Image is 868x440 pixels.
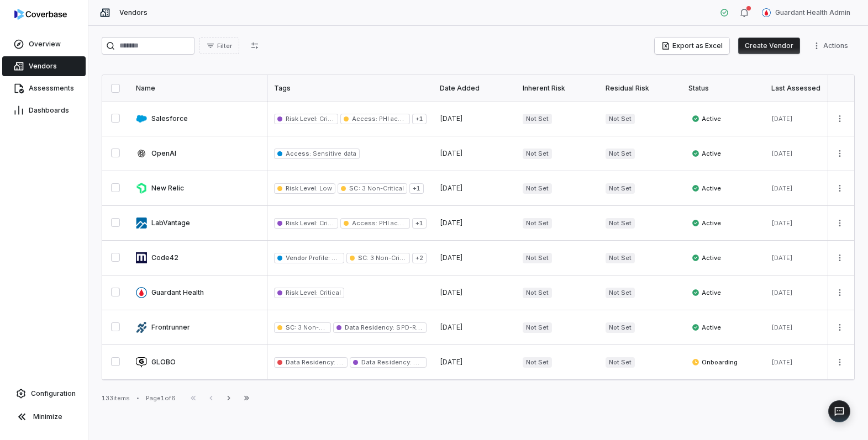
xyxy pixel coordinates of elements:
div: Inherent Risk [523,84,592,93]
span: Vendors [29,62,57,71]
span: Not Set [523,288,552,298]
span: Access : [352,115,377,123]
span: 3 Non-Critical [369,254,412,262]
span: Active [692,323,721,332]
span: Access : [352,219,377,227]
span: [DATE] [440,184,463,192]
span: Vendor Profile : [286,254,330,262]
span: + 2 [412,253,427,263]
span: Risk Level : [286,115,318,123]
span: + 1 [412,218,427,229]
button: Minimize [4,406,83,428]
div: Date Added [440,84,509,93]
span: [DATE] [771,115,793,123]
span: Overview [29,40,61,49]
span: [DATE] [440,219,463,227]
span: Risk Level : [286,184,318,192]
span: [DATE] [440,114,463,123]
button: Guardant Health Admin avatarGuardant Health Admin [755,4,857,21]
span: Not Set [606,322,635,333]
span: Data Residency : [286,358,335,366]
span: Critical [318,219,340,227]
button: Filter [199,38,239,54]
span: Guardant Health Admin [775,8,850,17]
span: Not Set [523,253,552,263]
img: Guardant Health Admin avatar [762,8,771,17]
span: Low [318,184,332,192]
span: Not Set [606,253,635,263]
span: Access : [286,150,311,157]
a: Vendors [2,56,86,76]
span: [DATE] [771,254,793,262]
span: Active [692,114,721,123]
span: [DATE] [771,324,793,331]
span: Active [692,288,721,297]
div: Name [136,84,261,93]
span: PD-Restricted [335,358,380,366]
a: Assessments [2,78,86,98]
span: Dashboards [29,106,69,115]
a: Overview [2,34,86,54]
span: + 1 [412,114,427,124]
div: Status [688,84,758,93]
img: logo-D7KZi-bG.svg [14,9,67,20]
button: More actions [831,250,849,266]
span: SPD-Restricted [412,358,460,366]
span: Configuration [31,389,76,398]
span: Not Set [523,322,552,333]
span: Not Set [523,218,552,229]
span: SaaS [330,254,347,262]
button: Create Vendor [738,38,800,54]
button: More actions [831,110,849,127]
span: PHI access [377,115,413,123]
button: More actions [831,354,849,370]
span: Active [692,219,721,227]
span: [DATE] [440,149,463,157]
div: Residual Risk [606,84,675,93]
span: [DATE] [440,358,463,366]
span: [DATE] [440,323,463,331]
span: Risk Level : [286,219,318,227]
span: Critical [318,289,340,296]
span: Critical [318,115,340,123]
span: SC : [349,184,360,192]
button: Export as Excel [655,38,729,54]
span: 3 Non-Critical [360,184,404,192]
span: Vendors [119,8,148,17]
span: Not Set [606,357,635,368]
span: 3 Non-Critical [296,324,340,331]
button: More actions [831,145,849,162]
span: Not Set [606,288,635,298]
span: Onboarding [692,358,738,367]
span: [DATE] [440,288,463,296]
span: Not Set [523,114,552,124]
a: Dashboards [2,100,86,120]
span: [DATE] [771,219,793,227]
div: • [136,394,139,402]
span: Not Set [606,218,635,229]
button: More actions [831,319,849,336]
span: Not Set [606,149,635,159]
button: More actions [831,215,849,231]
span: SC : [286,324,296,331]
span: Filter [217,42,232,50]
button: More actions [831,180,849,197]
span: Not Set [606,183,635,194]
span: [DATE] [771,289,793,296]
button: More actions [809,38,855,54]
span: Active [692,253,721,262]
span: SC : [358,254,369,262]
span: + 1 [409,183,424,194]
span: [DATE] [440,253,463,262]
span: Assessments [29,84,74,93]
span: Risk Level : [286,289,318,296]
span: Not Set [523,357,552,368]
span: Not Set [523,149,552,159]
span: PHI access [377,219,413,227]
span: Not Set [606,114,635,124]
div: Page 1 of 6 [146,394,176,402]
div: Last Assessed [771,84,841,93]
span: Minimize [33,412,62,421]
span: [DATE] [771,184,793,192]
span: Data Residency : [345,324,394,331]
